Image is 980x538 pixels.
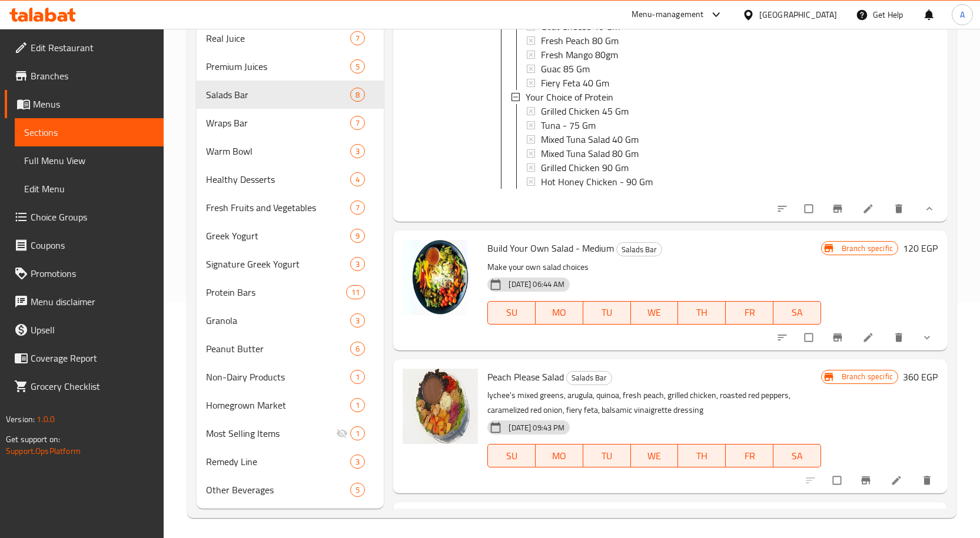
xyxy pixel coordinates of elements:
span: Guac 85 Gm [541,62,590,76]
button: WE [631,444,679,467]
p: Make your own salad choices [487,260,820,275]
span: Build Your Own Salad - Medium [487,239,614,257]
div: [GEOGRAPHIC_DATA] [759,8,837,21]
span: 7 [351,118,364,129]
svg: Show Choices [923,203,935,215]
span: Premium Juices [206,59,351,73]
button: delete [886,325,914,350]
button: TU [583,444,631,467]
div: items [350,201,365,215]
button: TH [678,444,726,467]
span: Warm Bowl [206,144,351,158]
div: items [346,285,365,299]
button: WE [631,301,679,325]
span: WE [636,447,674,465]
div: Wraps Bar [206,116,351,130]
div: Greek Yogurt9 [197,222,384,250]
span: Grilled Chicken 90 Gm [541,161,629,175]
img: Peach Please Salad [403,369,478,444]
div: Healthy Desserts [206,172,351,186]
button: Branch-specific-item [825,325,853,350]
a: Coupons [5,231,164,259]
button: delete [914,467,942,493]
span: Select to update [798,198,822,220]
button: TU [583,301,631,325]
button: show more [914,325,942,350]
span: Non-Dairy Products [206,370,351,384]
button: show more [914,196,942,222]
span: 6 [351,343,364,355]
span: Select to update [798,326,822,349]
button: FR [726,444,773,467]
span: 5 [351,484,364,496]
a: Edit menu item [862,203,876,215]
span: [DATE] 09:43 PM [504,422,569,433]
div: Granola3 [197,306,384,335]
div: Fresh Fruits and Vegetables7 [197,193,384,222]
span: Granola [206,313,351,328]
a: Edit menu item [862,332,876,343]
a: Grocery Checklist [5,372,164,400]
span: FR [730,304,769,321]
span: Edit Restaurant [31,41,154,55]
a: Support.OpsPlatform [6,443,81,459]
div: items [350,31,365,45]
a: Menu disclaimer [5,288,164,316]
div: items [350,342,365,356]
div: Salads Bar8 [197,81,384,109]
span: 5 [351,61,364,72]
div: Healthy Desserts4 [197,165,384,193]
span: MO [540,304,579,321]
span: Branch specific [837,243,898,254]
div: Other Beverages [206,483,351,497]
svg: Inactive section [336,427,348,439]
a: Choice Groups [5,203,164,231]
a: Edit menu item [891,474,905,486]
button: delete [886,196,914,222]
div: items [350,483,365,497]
span: Remedy Line [206,455,351,469]
div: Homegrown Market [206,398,351,412]
span: Most Selling Items [206,426,337,440]
div: Remedy Line3 [197,447,384,476]
button: SA [773,444,821,467]
span: 3 [351,456,364,467]
span: Protein Bars [206,285,347,299]
button: SU [487,444,536,467]
span: Salads Bar [206,88,351,102]
span: Upsell [31,323,154,337]
span: 4 [351,174,364,185]
span: 9 [351,230,364,242]
span: 7 [351,33,364,44]
a: Edit Menu [15,175,164,203]
span: Menu disclaimer [31,295,154,309]
div: Non-Dairy Products1 [197,363,384,391]
a: Branches [5,62,164,90]
span: A [960,8,965,21]
span: Fresh Fruits and Vegetables [206,201,351,215]
a: Menus [5,90,164,118]
span: 11 [347,287,364,298]
span: Greek Yogurt [206,229,351,243]
span: Grilled Chicken 45 Gm [541,104,629,118]
span: Mixed Tuna Salad 40 Gm [541,132,639,146]
p: lychee's mixed greens, arugula, quinoa, fresh peach, grilled chicken, roasted red peppers, carame... [487,388,820,417]
a: Edit Restaurant [5,34,164,62]
div: Peanut Butter [206,342,351,356]
a: Sections [15,118,164,146]
span: Real Juice [206,31,351,45]
div: items [350,313,365,328]
button: sort-choices [769,196,798,222]
button: MO [536,444,583,467]
div: items [350,257,365,271]
div: items [350,426,365,440]
span: Grocery Checklist [31,379,154,393]
span: 3 [351,259,364,270]
div: Warm Bowl3 [197,137,384,165]
span: Sections [24,125,154,139]
span: [DATE] 06:44 AM [504,279,569,290]
span: Fresh Mango 80gm [541,48,618,62]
